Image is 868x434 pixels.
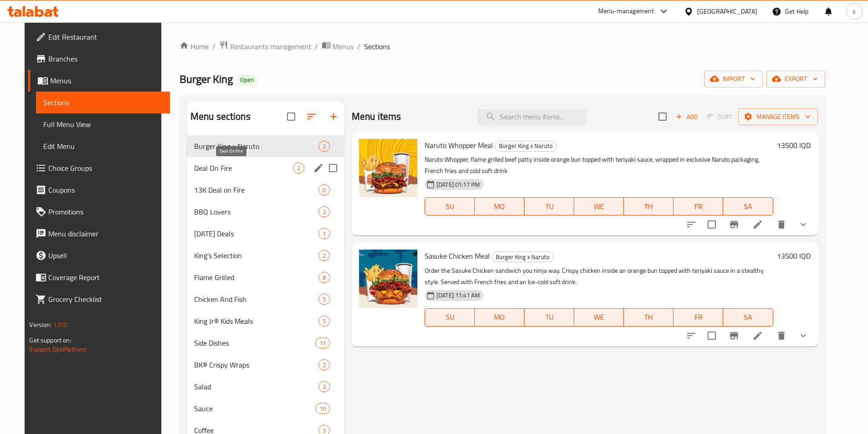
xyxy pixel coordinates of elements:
[680,325,702,347] button: sort-choices
[28,179,169,201] a: Coupons
[48,163,162,174] span: Choice Groups
[187,135,344,157] div: Burger King x Naruto2
[316,404,329,413] span: 10
[180,41,209,52] a: Home
[425,265,773,288] p: Order the Sasuke Chicken sandwich you ninja way. Crispy chicken inside an orange bun topped with ...
[318,250,330,261] div: items
[187,310,344,332] div: King Jr® Kids Meals5
[425,154,773,177] p: Naruto Whopper, flame grilled beef patty inside orange bun topped with teriyaki sauce, wrapped in...
[194,141,318,152] div: Burger King x Naruto
[187,245,344,266] div: King's Selection2
[48,272,162,283] span: Coverage Report
[318,184,330,195] div: items
[28,26,169,48] a: Edit Restaurant
[528,200,570,213] span: TU
[712,73,755,85] span: import
[425,138,493,152] span: Naruto Whopper Meal
[492,251,554,262] div: Burger King x Naruto
[495,141,557,152] div: Burger King x Naruto
[578,200,620,213] span: WE
[194,337,315,348] span: Side Dishes
[319,295,329,304] span: 5
[357,41,360,52] li: /
[774,73,818,85] span: export
[187,288,344,310] div: Chicken And Fish5
[478,200,521,213] span: MO
[194,163,293,174] span: Deal On Fire
[433,291,483,300] span: [DATE] 11:41 AM
[319,142,329,151] span: 2
[318,228,330,239] div: items
[28,245,169,266] a: Upsell
[194,359,318,370] span: BK® Crispy Wraps
[236,76,257,84] span: Open
[28,48,169,70] a: Branches
[187,376,344,398] div: Salad3
[478,311,521,324] span: MO
[28,288,169,310] a: Grocery Checklist
[48,53,162,64] span: Branches
[322,41,354,52] a: Menus
[777,250,811,262] h6: 13500 IQD
[798,219,809,230] svg: Show Choices
[194,316,318,327] span: King Jr® Kids Meals
[194,184,318,195] span: 13K Deal on Fire
[48,228,162,239] span: Menu disclaimer
[48,31,162,42] span: Edit Restaurant
[677,200,719,213] span: FR
[29,319,51,331] span: Version:
[524,308,574,327] button: TU
[194,228,318,239] span: [DATE] Deals
[672,110,701,124] button: Add
[352,110,401,123] h2: Menu items
[190,110,251,123] h2: Menu sections
[48,184,162,195] span: Coupons
[674,112,699,122] span: Add
[425,308,475,327] button: SU
[478,109,586,125] input: search
[723,214,745,235] button: Branch-specific-item
[319,361,329,369] span: 2
[194,250,318,261] span: King's Selection
[318,141,330,152] div: items
[194,272,318,283] span: Flame Grilled
[212,41,216,52] li: /
[28,223,169,245] a: Menu disclaimer
[359,250,417,308] img: Sasuke Chicken Meal
[528,311,570,324] span: TU
[29,343,87,355] a: Support.OpsPlatform
[293,163,304,174] div: items
[187,201,344,223] div: BBQ Lovers2
[36,92,169,113] a: Sections
[36,113,169,135] a: Full Menu View
[187,223,344,245] div: [DATE] Deals1
[315,41,318,52] li: /
[194,381,318,392] span: Salad
[187,157,344,179] div: Deal On Fire2edit
[701,110,738,124] span: Select section first
[704,71,763,87] button: import
[319,230,329,238] span: 1
[766,71,825,87] button: export
[301,106,323,128] span: Sort sections
[723,308,773,327] button: SA
[475,197,524,215] button: MO
[187,179,344,201] div: 13K Deal on Fire0
[673,197,723,215] button: FR
[194,294,318,305] div: Chicken And Fish
[28,201,169,223] a: Promotions
[315,337,330,348] div: items
[194,403,315,414] div: Sauce
[792,325,814,347] button: show more
[187,332,344,354] div: Side Dishes11
[429,200,471,213] span: SU
[433,180,483,189] span: [DATE] 01:17 PM
[28,70,169,92] a: Menus
[293,164,304,173] span: 2
[853,6,856,16] span: s
[48,250,162,261] span: Upsell
[364,41,390,52] span: Sections
[627,200,670,213] span: TH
